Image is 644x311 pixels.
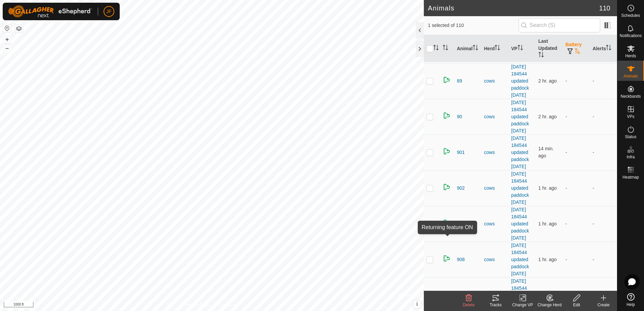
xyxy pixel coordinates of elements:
[590,35,617,62] th: Alerts
[590,170,617,206] td: -
[443,147,451,155] img: returning on
[625,135,636,139] span: Status
[538,257,557,262] span: Aug 24, 2025, 6:52 PM
[484,220,506,227] div: cows
[484,149,506,156] div: cows
[538,53,544,58] p-sorticon: Activate to sort
[443,183,451,191] img: returning on
[590,134,617,170] td: -
[563,35,590,62] th: Battery
[626,155,635,159] span: Infra
[443,46,448,51] p-sorticon: Activate to sort
[563,302,590,308] div: Edit
[538,78,557,84] span: Aug 24, 2025, 6:07 PM
[625,54,636,58] span: Herds
[627,115,634,119] span: VPs
[511,171,529,205] a: [DATE] 184544 updated paddock [DATE]
[590,302,617,308] div: Create
[495,46,500,51] p-sorticon: Activate to sort
[484,77,506,85] div: cows
[518,46,523,51] p-sorticon: Activate to sort
[443,112,451,120] img: returning on
[538,146,554,158] span: Aug 24, 2025, 8:07 PM
[457,220,465,227] span: 907
[599,3,610,13] span: 110
[8,5,92,18] img: Gallagher Logo
[511,243,529,276] a: [DATE] 184544 updated paddock [DATE]
[563,242,590,277] td: -
[454,35,481,62] th: Animal
[511,207,529,241] a: [DATE] 184544 updated paddock [DATE]
[617,290,644,309] a: Help
[538,221,557,226] span: Aug 24, 2025, 6:52 PM
[511,64,529,98] a: [DATE] 184544 updated paddock [DATE]
[443,254,451,262] img: returning on
[428,4,599,12] h2: Animals
[443,76,451,84] img: returning on
[622,175,639,179] span: Heatmap
[563,206,590,242] td: -
[538,185,557,191] span: Aug 24, 2025, 6:52 PM
[563,170,590,206] td: -
[538,114,557,119] span: Aug 24, 2025, 5:51 PM
[536,302,563,308] div: Change Herd
[457,185,465,192] span: 902
[15,25,23,33] button: Map Layers
[185,302,210,308] a: Privacy Policy
[218,302,238,308] a: Contact Us
[511,135,529,169] a: [DATE] 184544 updated paddock [DATE]
[413,301,421,308] button: i
[511,100,529,133] a: [DATE] 184544 updated paddock [DATE]
[575,49,580,55] p-sorticon: Activate to sort
[3,24,11,32] button: Reset Map
[484,256,506,263] div: cows
[590,242,617,277] td: -
[590,63,617,99] td: -
[620,94,641,98] span: Neckbands
[519,18,600,32] input: Search (S)
[457,149,465,156] span: 901
[509,302,536,308] div: Change VP
[457,77,462,85] span: 89
[563,63,590,99] td: -
[463,303,475,307] span: Delete
[481,35,509,62] th: Herd
[484,113,506,120] div: cows
[606,46,611,51] p-sorticon: Activate to sort
[416,301,418,307] span: i
[433,46,439,51] p-sorticon: Activate to sort
[428,22,519,29] span: 1 selected of 110
[482,302,509,308] div: Tracks
[3,35,11,43] button: +
[443,219,451,227] img: returning on
[508,35,536,62] th: VP
[473,46,478,51] p-sorticon: Activate to sort
[106,8,112,15] span: JF
[484,185,506,192] div: cows
[457,113,462,120] span: 90
[620,34,642,38] span: Notifications
[457,256,465,263] span: 908
[623,74,638,78] span: Animals
[443,290,451,298] img: returning on
[563,134,590,170] td: -
[536,35,563,62] th: Last Updated
[626,303,635,307] span: Help
[590,99,617,134] td: -
[621,13,640,18] span: Schedules
[590,206,617,242] td: -
[3,44,11,52] button: –
[563,99,590,134] td: -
